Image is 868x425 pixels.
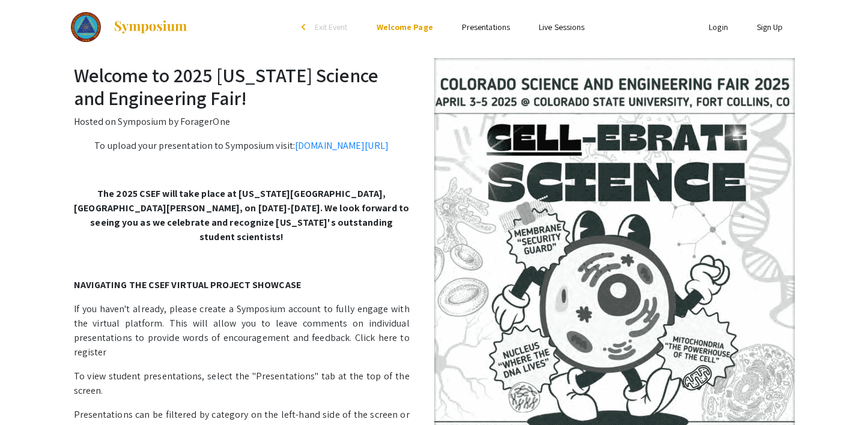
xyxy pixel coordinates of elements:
[757,22,783,32] a: Sign Up
[74,279,301,291] strong: NAVIGATING THE CSEF VIRTUAL PROJECT SHOWCASE
[295,139,389,152] a: [DOMAIN_NAME][URL]
[74,187,409,243] strong: The 2025 CSEF will take place at [US_STATE][GEOGRAPHIC_DATA], [GEOGRAPHIC_DATA][PERSON_NAME], on ...
[71,12,102,42] img: 2025 Colorado Science and Engineering Fair
[9,371,51,416] iframe: Chat
[709,22,728,32] a: Login
[302,23,309,31] div: arrow_back_ios
[539,22,584,32] a: Live Sessions
[74,64,795,110] h2: Welcome to 2025 [US_STATE] Science and Engineering Fair!
[113,20,188,34] img: Symposium by ForagerOne
[71,12,189,42] a: 2025 Colorado Science and Engineering Fair
[74,115,795,129] p: Hosted on Symposium by ForagerOne
[74,369,795,398] p: To view student presentations, select the "Presentations" tab at the top of the screen.
[377,22,433,32] a: Welcome Page
[74,302,795,360] p: If you haven't already, please create a Symposium account to fully engage with the virtual platfo...
[74,139,795,153] p: To upload your presentation to Symposium visit:
[462,22,510,32] a: Presentations
[315,22,348,32] span: Exit Event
